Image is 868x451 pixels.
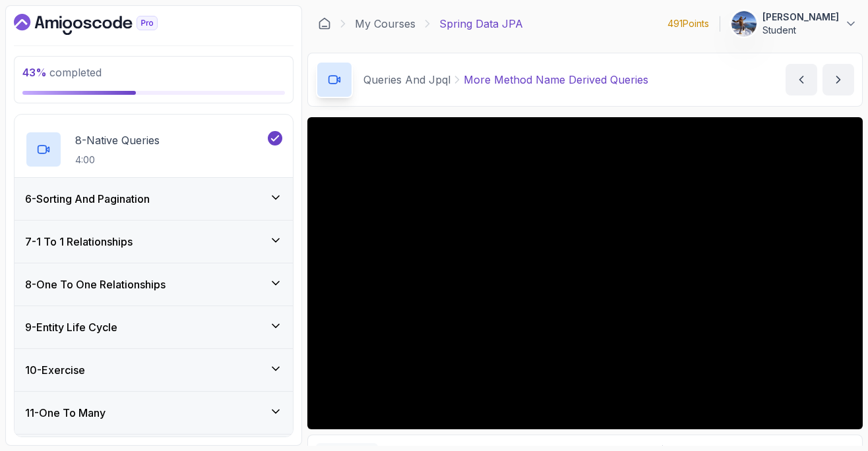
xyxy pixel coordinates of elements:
[75,132,160,148] p: 8 - Native Queries
[25,277,166,292] h3: 8 - One To One Relationships
[14,14,188,35] a: Dashboard
[363,72,450,88] p: Queries And Jpql
[15,178,293,220] button: 6-Sorting And Pagination
[25,234,133,250] h3: 7 - 1 To 1 Relationships
[318,17,331,30] a: Dashboard
[439,16,523,32] p: Spring Data JPA
[786,64,817,95] button: previous content
[25,362,85,378] h3: 10 - Exercise
[25,131,282,168] button: 8-Native Queries4:00
[464,72,648,88] p: More Method Name Derived Queries
[15,263,293,305] button: 8-One To One Relationships
[822,64,854,95] button: next content
[731,11,757,36] img: user profile image
[22,66,47,79] span: 43 %
[15,306,293,348] button: 9-Entity Life Cycle
[25,405,106,421] h3: 11 - One To Many
[15,221,293,263] button: 7-1 To 1 Relationships
[762,11,839,24] p: [PERSON_NAME]
[25,319,117,335] h3: 9 - Entity Life Cycle
[762,24,839,37] p: Student
[355,16,416,32] a: My Courses
[667,17,709,30] p: 491 Points
[15,349,293,391] button: 10-Exercise
[731,11,857,37] button: user profile image[PERSON_NAME]Student
[307,117,863,429] iframe: 2 - More Method Name Derived Queries
[25,191,150,207] h3: 6 - Sorting And Pagination
[22,66,102,79] span: completed
[75,153,160,167] p: 4:00
[15,392,293,434] button: 11-One To Many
